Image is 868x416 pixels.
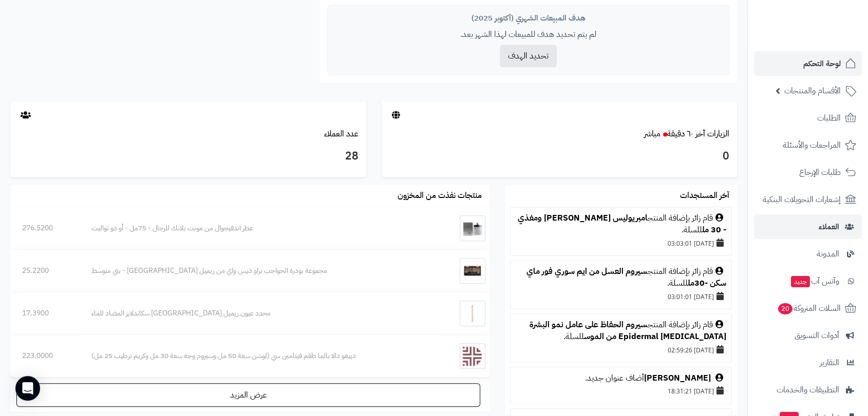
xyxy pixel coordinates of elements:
[754,323,862,348] a: أدوات التسويق
[754,187,862,212] a: إشعارات التحويلات البنكية
[680,191,729,201] h3: آخر المستجدات
[526,265,726,289] a: سيروم العسل من ايم سوري فور ماي سكن -30مل
[516,212,726,236] div: قام زائر بإضافة المنتج للسلة.
[460,301,485,326] img: محدد عيون ريميل لندن سكاندلايز المضاد للماء
[460,343,485,369] img: دييغو دالا بالما طقم فيتامين سي (لوشن سعة 50 مل وسيروم وجه سعة 30 مل وكريم ترطيب 25 مل)
[460,215,485,241] img: عطر اندفيجوال من مونت بلانك للرجال - 75مل - أو دو تواليت
[790,274,839,288] span: وآتس آب
[335,13,721,24] div: هدف المبيعات الشهري (أكتوبر 2025)
[791,276,810,287] span: جديد
[777,301,841,315] span: السلات المتروكة
[754,106,862,130] a: الطلبات
[754,296,862,321] a: السلات المتروكة20
[754,133,862,157] a: المراجعات والأسئلة
[795,328,839,343] span: أدوات التسويق
[754,242,862,266] a: المدونة
[516,236,726,250] div: [DATE] 03:03:01
[799,165,841,180] span: طلبات الإرجاع
[754,378,862,402] a: التطبيقات والخدمات
[778,303,792,314] span: 20
[398,191,482,201] h3: منتجات نفذت من المخزون
[644,128,661,140] small: مباشر
[22,223,68,233] div: 276.5200
[644,372,711,384] a: [PERSON_NAME]
[324,128,358,140] a: عدد العملاء
[819,220,839,234] span: العملاء
[460,258,485,284] img: مجموعة بودرة الحواجب براو ذيس واي من ريميل لندن - بني متوسط
[22,266,68,276] div: 25.2200
[91,266,435,276] div: مجموعة بودرة الحواجب براو ذيس واي من ريميل [GEOGRAPHIC_DATA] - بني متوسط
[91,223,435,233] div: عطر اندفيجوال من مونت بلانك للرجال - 75مل - أو دو تواليت
[763,192,841,207] span: إشعارات التحويلات البنكية
[784,84,841,98] span: الأقسام والمنتجات
[754,350,862,375] a: التقارير
[91,308,435,319] div: محدد عيون ريميل [GEOGRAPHIC_DATA] سكاندلايز المضاد للماء
[817,247,839,261] span: المدونة
[516,319,726,343] div: قام زائر بإضافة المنتج للسلة.
[91,351,435,361] div: دييغو دالا بالما طقم فيتامين سي (لوشن سعة 50 مل وسيروم وجه سعة 30 مل وكريم ترطيب 25 مل)
[516,372,726,384] div: أضاف عنوان جديد.
[500,45,557,67] button: تحديد الهدف
[518,212,726,236] a: امبريوليس [PERSON_NAME] ومغذي - 30 مل
[817,111,841,125] span: الطلبات
[777,383,839,397] span: التطبيقات والخدمات
[783,138,841,152] span: المراجعات والأسئلة
[754,214,862,239] a: العملاء
[516,289,726,304] div: [DATE] 03:01:01
[820,355,839,370] span: التقارير
[22,308,68,319] div: 17.3900
[22,351,68,361] div: 223.0000
[754,160,862,185] a: طلبات الإرجاع
[798,29,858,50] img: logo-2.png
[530,319,726,343] a: سيروم الحفاظ على عامل نمو البشرة Epidermal [MEDICAL_DATA] من الموس
[803,56,841,71] span: لوحة التحكم
[754,51,862,76] a: لوحة التحكم
[516,343,726,357] div: [DATE] 02:59:26
[754,269,862,293] a: وآتس آبجديد
[335,29,721,41] p: لم يتم تحديد هدف للمبيعات لهذا الشهر بعد.
[389,148,730,165] h3: 0
[516,384,726,398] div: [DATE] 18:31:21
[18,148,358,165] h3: 28
[15,376,40,401] div: Open Intercom Messenger
[644,128,729,140] a: الزيارات آخر ٦٠ دقيقةمباشر
[516,266,726,289] div: قام زائر بإضافة المنتج للسلة.
[16,383,480,407] a: عرض المزيد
